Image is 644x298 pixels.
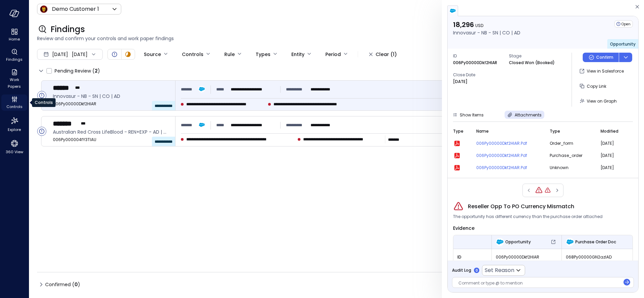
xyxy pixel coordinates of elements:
[53,128,170,136] span: Australian Red Cross LifeBlood - REN+EXP - AD | CO | PS
[587,68,624,75] p: View in Salesforce
[92,67,100,75] div: ( )
[1,67,27,90] div: Work Papers
[475,23,483,28] span: USD
[453,29,520,36] p: Innovasur - NB - SN | CO | AD
[453,225,475,232] span: Evidence
[476,140,542,147] a: 006Py00000Dkf2HIAR.pdf
[505,239,531,245] span: Opportunity
[256,49,270,60] div: Types
[476,164,542,171] a: 006Py00000Dkf2HIAR.pdf
[110,50,119,58] div: Open
[1,115,27,134] div: Explore
[476,152,542,159] a: 006Py00000Dkf2HIAR.pdf
[587,98,617,104] span: View on Graph
[53,136,170,143] span: 006Py000004fY3TIAU
[535,186,543,194] div: Reseller Opp To PO Currency Mismatch
[575,239,616,245] span: Purchase Order Doc
[457,254,487,261] span: ID
[453,78,468,85] p: [DATE]
[51,24,85,35] span: Findings
[45,279,80,290] span: Confirmed
[53,92,170,100] span: Innovasur - NB - SN | CO | AD
[52,5,99,13] p: Demo Customer 1
[453,59,497,66] p: 006Py00000Dkf2HIAR
[601,128,618,135] span: Modified
[509,59,555,66] p: Closed Won (Booked)
[74,281,78,288] span: 0
[460,112,484,118] span: Show Items
[583,53,632,62] div: Button group with a nested menu
[37,91,46,100] div: Open
[40,5,48,13] img: Icon
[182,49,203,60] div: Controls
[453,128,463,135] span: Type
[485,266,514,274] p: Set Reason
[550,152,592,159] span: purchase_order
[4,76,25,90] span: Work Papers
[476,128,489,135] span: Name
[583,53,619,62] button: Confirm
[453,72,504,78] span: Close Date
[6,148,23,155] span: 360 View
[72,281,80,288] div: ( )
[453,53,504,59] span: ID
[550,140,592,147] span: order_form
[1,138,27,156] div: 360 View
[577,65,626,77] button: View in Salesforce
[9,36,20,43] span: Home
[550,164,592,171] span: unknown
[1,27,27,43] div: Home
[55,65,100,76] span: Pending Review
[37,127,46,136] div: Open
[614,20,633,28] div: Open
[509,53,559,59] span: Stage
[1,94,27,111] div: Controls
[325,49,341,60] div: Period
[1,47,27,63] div: Findings
[450,111,486,119] button: Show Items
[224,49,235,60] div: Rule
[601,140,625,147] span: [DATE]
[496,254,557,261] span: 006Py00000Dkf2HIAR
[124,50,132,58] div: In Progress
[566,254,629,261] span: 068Py00000GN2azIAD
[544,187,551,194] div: Reseller Opp To PO Start Date Mismatch
[601,164,625,171] span: [DATE]
[577,80,609,92] button: Copy Link
[476,268,478,273] p: 0
[496,238,504,246] img: Opportunity
[601,152,625,159] span: [DATE]
[596,54,613,61] p: Confirm
[550,128,560,135] span: Type
[452,267,471,274] span: Audit Log
[376,50,397,59] div: Clear (1)
[505,111,544,119] button: Attachments
[95,67,98,74] span: 2
[619,53,632,62] button: dropdown-icon-button
[577,95,619,107] button: View on Graph
[291,49,304,60] div: Entity
[6,103,23,110] span: Controls
[468,202,574,211] span: Reseller Opp To PO Currency Mismatch
[453,20,520,29] p: 18,296
[53,101,170,107] span: 006Py00000Dkf2HIAR
[515,112,542,118] span: Attachments
[449,7,456,14] img: salesforce
[363,49,402,60] button: Clear (1)
[37,35,636,42] span: Review and confirm your controls and work paper findings
[8,126,21,133] span: Explore
[566,238,574,246] img: Purchase Order Doc
[453,213,603,220] span: The opportunity has different currency than the purchase order attached
[587,83,606,89] span: Copy Link
[32,98,56,107] div: Controls
[144,49,161,60] div: Source
[6,56,23,63] span: Findings
[610,41,636,47] span: Opportunity
[52,51,68,58] span: [DATE]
